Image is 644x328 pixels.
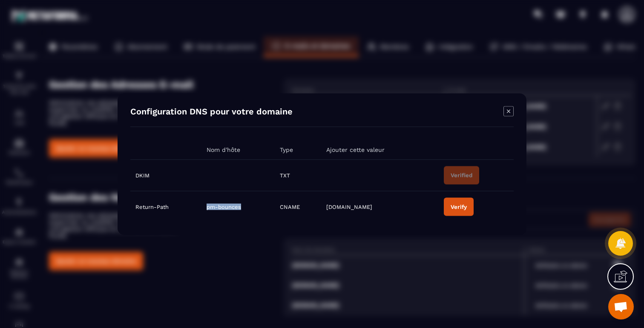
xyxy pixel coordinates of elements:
[275,140,321,160] th: Type
[444,197,474,216] button: Verify
[326,203,372,210] span: [DOMAIN_NAME]
[207,203,241,210] span: pm-bounces
[321,140,439,160] th: Ajouter cette valeur
[201,140,275,160] th: Nom d'hôte
[608,294,634,319] div: Ouvrir le chat
[451,203,467,210] div: Verify
[130,106,293,118] h4: Configuration DNS pour votre domaine
[275,160,321,191] td: TXT
[444,166,479,184] button: Verified
[275,191,321,222] td: CNAME
[451,172,472,178] div: Verified
[130,191,201,222] td: Return-Path
[130,160,201,191] td: DKIM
